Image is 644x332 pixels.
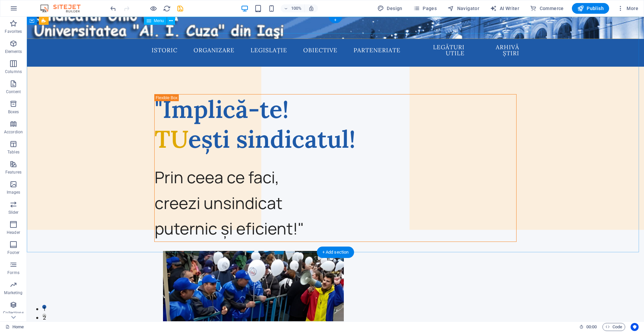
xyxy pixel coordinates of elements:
div: + Add section [317,247,354,258]
span: Commerce [530,5,564,12]
p: Accordion [4,129,23,135]
i: Save (Ctrl+S) [176,5,184,12]
button: save [176,4,184,12]
p: Tables [7,149,19,155]
a: Click to cancel selection. Double-click to open Pages [5,323,24,331]
button: AI Writer [487,3,522,14]
p: Features [5,170,21,175]
p: Marketing [4,290,22,295]
div: Design (Ctrl+Alt+Y) [375,3,405,14]
span: AI Writer [490,5,519,12]
img: Editor Logo [39,4,89,12]
p: Collections [3,310,23,316]
p: Footer [7,250,19,255]
button: Navigator [445,3,482,14]
button: Publish [572,3,609,14]
i: On resize automatically adjust zoom level to fit chosen device. [308,5,314,11]
span: Code [605,323,622,331]
button: reload [163,4,171,12]
button: 2 [15,297,19,301]
h6: Session time [579,323,597,331]
span: Publish [577,5,604,12]
button: Design [375,3,405,14]
p: Header [7,230,20,235]
button: Usercentrics [631,323,639,331]
button: Code [602,323,625,331]
i: Reload page [163,5,171,12]
p: Columns [5,69,22,74]
span: Pages [413,5,437,12]
span: Menu [154,19,164,23]
span: Navigator [447,5,479,12]
h6: 100% [291,4,302,12]
button: Pages [411,3,439,14]
button: undo [109,4,117,12]
button: 100% [281,4,305,12]
button: 1 [15,288,19,292]
p: Content [6,89,21,94]
i: Undo: Delete elements (Ctrl+Z) [109,5,117,12]
p: Elements [5,49,22,54]
p: Boxes [8,109,19,115]
p: Favorites [5,29,22,34]
p: Forms [7,270,19,275]
span: : [591,324,592,329]
span: More [617,5,638,12]
span: 00 00 [586,323,597,331]
button: Commerce [527,3,567,14]
p: Images [7,190,20,195]
button: More [614,3,641,14]
div: + [329,17,342,23]
span: Design [377,5,402,12]
p: Slider [8,210,19,215]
